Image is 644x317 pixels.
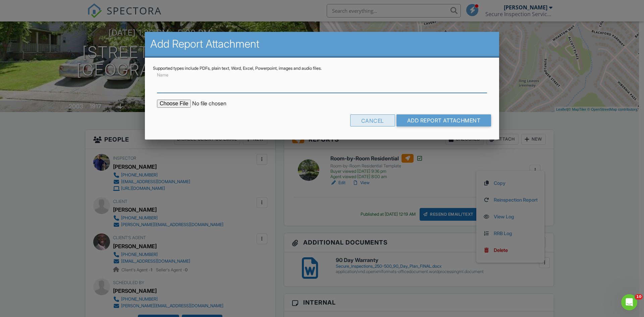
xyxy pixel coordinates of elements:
[157,72,168,78] label: Name
[635,294,643,300] span: 10
[621,294,637,310] iframe: Intercom live chat
[396,114,491,126] input: Add Report Attachment
[153,66,491,71] div: Supported types include PDFs, plain text, Word, Excel, Powerpoint, images and audio files.
[350,114,395,126] div: Cancel
[150,37,494,51] h2: Add Report Attachment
